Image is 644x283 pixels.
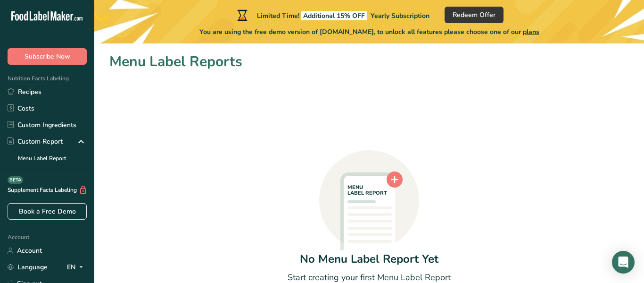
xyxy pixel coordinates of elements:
a: Language [8,259,48,275]
button: Redeem Offer [445,7,504,23]
div: No Menu Label Report Yet [300,250,438,267]
h1: Menu Label Reports [109,51,629,72]
span: You are using the free demo version of [DOMAIN_NAME], to unlock all features please choose one of... [199,27,539,37]
div: BETA [8,176,23,184]
div: EN [67,262,87,273]
tspan: LABEL REPORT [347,189,387,197]
button: Subscribe Now [8,48,87,65]
span: Subscribe Now [25,51,70,61]
div: Custom Report [8,137,63,146]
div: Open Intercom Messenger [612,251,635,274]
tspan: MENU [347,184,363,191]
span: Yearly Subscription [371,11,429,20]
div: Limited Time! [235,9,429,21]
a: Book a Free Demo [8,203,87,220]
span: Redeem Offer [453,10,495,20]
span: Additional 15% OFF [301,11,367,20]
span: plans [523,27,539,36]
